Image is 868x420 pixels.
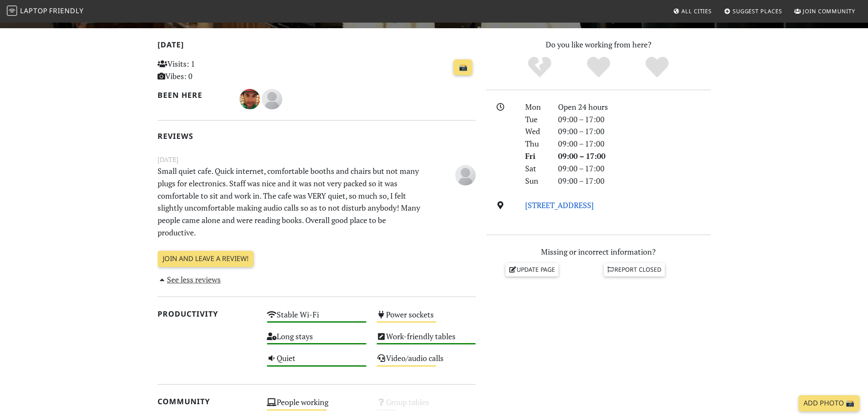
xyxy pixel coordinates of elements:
div: Work-friendly tables [371,329,481,351]
div: Sun [520,175,552,187]
a: Report closed [604,263,665,276]
div: Stable Wi-Fi [262,308,371,329]
img: LaptopFriendly [7,6,17,16]
span: Friendly [49,6,83,15]
div: Long stays [262,329,371,351]
div: Group tables [371,395,481,417]
a: See less reviews [158,274,221,285]
div: Quiet [262,351,371,373]
span: Jose cruz [240,93,262,103]
div: No [510,56,569,79]
div: Definitely! [628,56,687,79]
a: All Cities [669,3,715,19]
div: Fri [520,150,552,162]
span: Suggest Places [733,7,782,15]
a: Update page [506,263,558,276]
div: Video/audio calls [371,351,481,373]
small: [DATE] [152,154,481,165]
div: Open 24 hours [553,101,716,113]
div: Mon [520,101,552,113]
a: [STREET_ADDRESS] [525,200,594,210]
div: Power sockets [371,308,481,329]
h2: [DATE] [158,40,476,53]
p: Do you like working from here? [486,38,711,51]
span: Laptop [20,6,48,15]
a: Suggest Places [721,3,786,19]
div: 09:00 – 17:00 [553,138,716,150]
h2: Community [158,397,257,406]
span: Join Community [803,7,855,15]
div: Wed [520,125,552,138]
div: People working [262,395,371,417]
a: LaptopFriendly LaptopFriendly [7,4,84,19]
h2: Productivity [158,309,257,318]
span: All Cities [681,7,712,15]
div: Yes [569,56,628,79]
div: Sat [520,162,552,175]
a: Join and leave a review! [158,251,254,267]
div: 09:00 – 17:00 [553,113,716,126]
div: 09:00 – 17:00 [553,162,716,175]
img: blank-535327c66bd565773addf3077783bbfce4b00ec00e9fd257753287c682c7fa38.png [455,165,476,185]
h2: Been here [158,91,230,100]
h2: Reviews [158,132,476,141]
div: 09:00 – 17:00 [553,125,716,138]
div: 09:00 – 17:00 [553,175,716,187]
a: Join Community [791,3,859,19]
div: 09:00 – 17:00 [553,150,716,162]
span: Katerina [455,169,476,179]
p: Missing or incorrect information? [486,246,711,258]
p: Visits: 1 Vibes: 0 [158,58,257,82]
img: blank-535327c66bd565773addf3077783bbfce4b00ec00e9fd257753287c682c7fa38.png [262,89,282,109]
div: Thu [520,138,552,150]
p: Small quiet cafe. Quick internet, comfortable booths and chairs but not many plugs for electronic... [152,165,427,239]
div: Tue [520,113,552,126]
span: Katerina [262,93,282,103]
img: 3182-jose-cruz.jpg [240,89,260,109]
a: Add Photo 📸 [798,395,859,411]
a: 📸 [453,59,472,76]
